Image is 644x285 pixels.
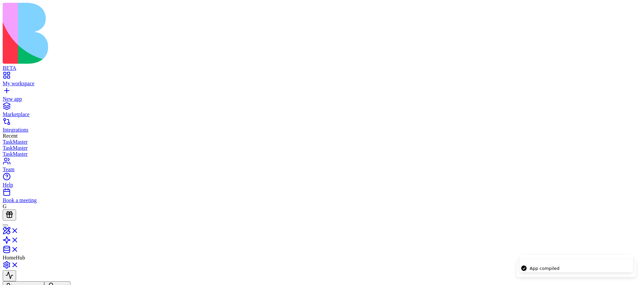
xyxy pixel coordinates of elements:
a: My workspace [3,75,641,87]
a: Help [3,176,641,188]
a: Team [3,160,641,173]
span: HomeHub [3,255,25,260]
span: G [3,203,7,209]
a: Marketplace [3,105,641,117]
div: App compiled [530,265,559,272]
a: BETA [3,59,641,71]
a: Book a meeting [3,191,641,203]
a: New app [3,90,641,102]
div: Integrations [3,127,641,133]
div: Marketplace [3,111,641,117]
a: TaskMaster [3,145,641,151]
div: New app [3,96,641,102]
a: TaskMaster [3,139,641,145]
div: Book a meeting [3,197,641,203]
div: BETA [3,65,641,71]
img: logo [3,3,272,64]
div: Team [3,167,641,173]
div: Help [3,182,641,188]
span: Recent [3,133,17,139]
a: TaskMaster [3,151,641,157]
a: Integrations [3,121,641,133]
div: My workspace [3,81,641,87]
